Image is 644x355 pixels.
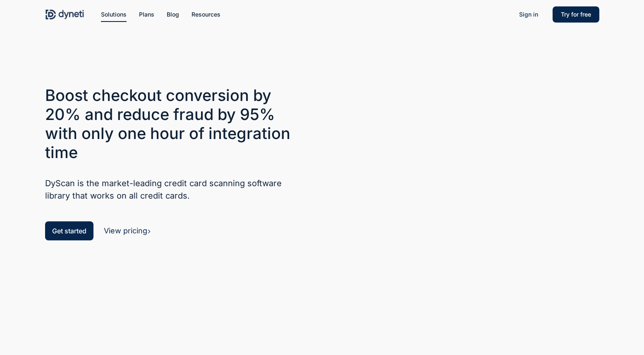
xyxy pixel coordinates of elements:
span: Plans [139,11,154,18]
span: Try for free [561,11,591,18]
span: Sign in [519,11,538,18]
span: Solutions [101,11,127,18]
h3: Boost checkout conversion by 20% and reduce fraud by 95% with only one hour of integration time [45,86,304,162]
span: Blog [167,11,179,18]
a: Blog [167,10,179,19]
img: Dyneti Technologies [45,8,85,21]
a: Try for free [553,10,599,19]
h5: DyScan is the market-leading credit card scanning software library that works on all credit cards. [45,177,304,202]
span: Resources [192,11,220,18]
a: Plans [139,10,154,19]
span: Get started [52,227,86,235]
a: Solutions [101,10,127,19]
a: Sign in [511,8,546,21]
a: Resources [192,10,220,19]
a: View pricing [104,226,151,235]
a: Get started [45,221,93,240]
